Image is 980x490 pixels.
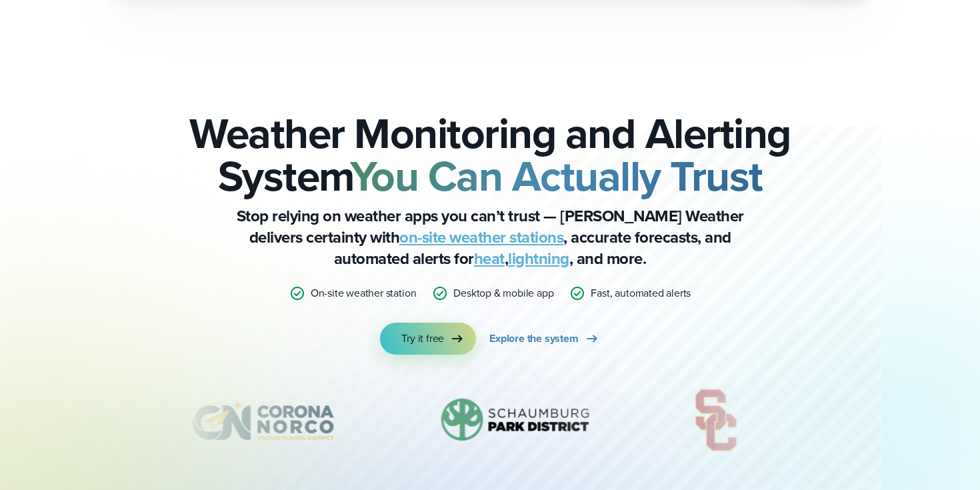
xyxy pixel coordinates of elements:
[380,323,476,355] a: Try it free
[591,285,691,301] p: Fast, automated alerts
[311,285,417,301] p: On-site weather station
[350,145,763,207] strong: You Can Actually Trust
[168,387,357,453] img: Corona-Norco-Unified-School-District.svg
[508,247,569,271] a: lightning
[167,387,813,460] div: slideshow
[399,225,563,249] a: on-site weather stations
[421,387,611,453] div: 8 of 12
[474,247,505,271] a: heat
[167,112,813,197] h2: Weather Monitoring and Alerting System
[223,205,757,269] p: Stop relying on weather apps you can’t trust — [PERSON_NAME] Weather delivers certainty with , ac...
[421,387,611,453] img: Schaumburg-Park-District-1.svg
[168,387,357,453] div: 7 of 12
[401,331,444,347] span: Try it free
[675,387,757,453] img: University-of-Southern-California-USC.svg
[489,331,579,347] span: Explore the system
[453,285,553,301] p: Desktop & mobile app
[675,387,757,453] div: 9 of 12
[489,323,600,355] a: Explore the system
